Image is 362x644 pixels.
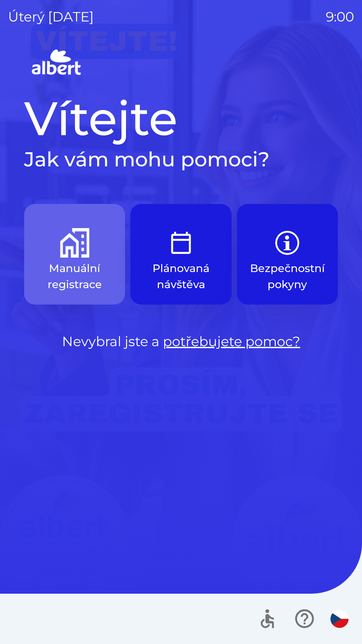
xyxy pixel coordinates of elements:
img: d73f94ca-8ab6-4a86-aa04-b3561b69ae4e.png [60,228,89,258]
p: 9:00 [326,7,354,27]
h1: Vítejte [24,90,338,147]
p: Plánovaná návštěva [146,260,215,292]
p: Manuální registrace [40,260,109,292]
img: e9efe3d3-6003-445a-8475-3fd9a2e5368f.png [166,228,196,258]
button: Plánovaná návštěva [130,204,231,305]
button: Bezpečnostní pokyny [237,204,338,305]
img: cs flag [330,610,349,628]
img: Logo [24,47,338,79]
button: Manuální registrace [24,204,125,305]
h2: Jak vám mohu pomoci? [24,147,338,172]
img: b85e123a-dd5f-4e82-bd26-90b222bbbbcf.png [273,228,302,258]
p: Nevybral jste a [24,331,338,352]
p: Bezpečnostní pokyny [250,260,325,292]
a: potřebujete pomoc? [163,333,300,350]
p: úterý [DATE] [8,7,94,27]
